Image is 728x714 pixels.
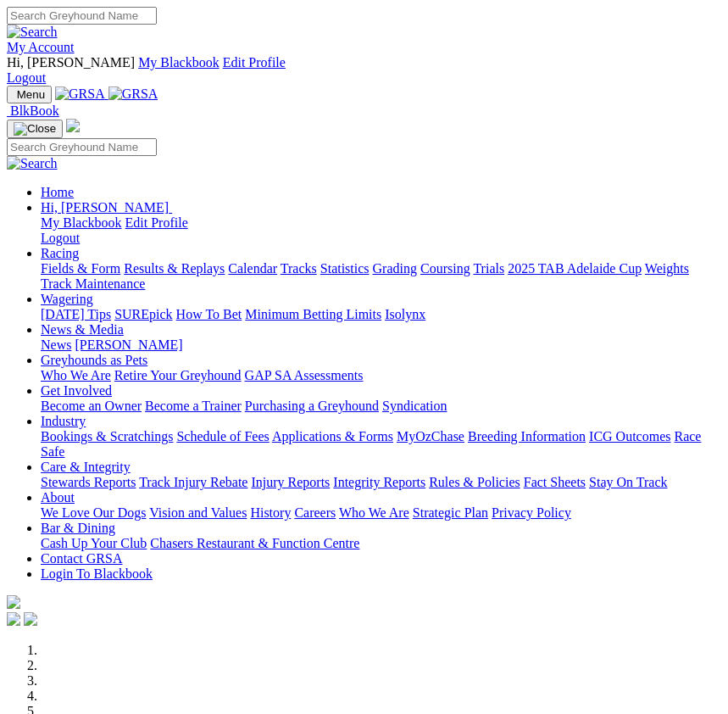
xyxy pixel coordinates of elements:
[124,261,225,276] a: Results & Replays
[245,399,379,413] a: Purchasing a Greyhound
[149,505,247,520] a: Vision and Values
[41,460,131,474] a: Care & Integrity
[41,246,79,260] a: Racing
[41,261,721,292] div: Racing
[294,505,336,520] a: Careers
[114,368,242,382] a: Retire Your Greyhound
[41,322,124,337] a: News & Media
[41,368,111,382] a: Who We Are
[24,612,37,626] img: twitter.svg
[139,475,247,489] a: Track Injury Rebate
[492,505,571,520] a: Privacy Policy
[41,429,701,459] a: Race Safe
[589,429,670,443] a: ICG Outcomes
[524,475,586,489] a: Fact Sheets
[272,429,393,443] a: Applications & Forms
[41,276,145,291] a: Track Maintenance
[41,261,120,276] a: Fields & Form
[245,368,364,382] a: GAP SA Assessments
[228,261,277,276] a: Calendar
[508,261,642,276] a: 2025 TAB Adelaide Cup
[250,505,291,520] a: History
[41,429,721,460] div: Industry
[41,475,721,490] div: Care & Integrity
[41,337,71,352] a: News
[41,414,86,428] a: Industry
[41,429,173,443] a: Bookings & Scratchings
[14,122,56,136] img: Close
[41,399,721,414] div: Get Involved
[41,231,80,245] a: Logout
[125,215,188,230] a: Edit Profile
[7,612,20,626] img: facebook.svg
[7,70,46,85] a: Logout
[66,119,80,132] img: logo-grsa-white.png
[7,595,20,609] img: logo-grsa-white.png
[41,505,146,520] a: We Love Our Dogs
[17,88,45,101] span: Menu
[429,475,520,489] a: Rules & Policies
[468,429,586,443] a: Breeding Information
[473,261,504,276] a: Trials
[150,536,359,550] a: Chasers Restaurant & Function Centre
[41,337,721,353] div: News & Media
[7,25,58,40] img: Search
[114,307,172,321] a: SUREpick
[41,200,169,215] span: Hi, [PERSON_NAME]
[41,307,721,322] div: Wagering
[333,475,425,489] a: Integrity Reports
[41,536,147,550] a: Cash Up Your Club
[41,490,75,505] a: About
[176,307,242,321] a: How To Bet
[251,475,330,489] a: Injury Reports
[382,399,447,413] a: Syndication
[7,86,52,103] button: Toggle navigation
[373,261,417,276] a: Grading
[245,307,381,321] a: Minimum Betting Limits
[41,551,122,566] a: Contact GRSA
[7,138,157,156] input: Search
[41,368,721,383] div: Greyhounds as Pets
[7,120,63,138] button: Toggle navigation
[223,55,286,70] a: Edit Profile
[75,337,182,352] a: [PERSON_NAME]
[41,200,172,215] a: Hi, [PERSON_NAME]
[397,429,464,443] a: MyOzChase
[281,261,317,276] a: Tracks
[339,505,409,520] a: Who We Are
[41,475,136,489] a: Stewards Reports
[7,7,157,25] input: Search
[320,261,370,276] a: Statistics
[176,429,269,443] a: Schedule of Fees
[645,261,689,276] a: Weights
[41,521,115,535] a: Bar & Dining
[420,261,470,276] a: Coursing
[7,55,721,86] div: My Account
[41,505,721,521] div: About
[108,86,158,102] img: GRSA
[10,103,59,118] span: BlkBook
[41,399,142,413] a: Become an Owner
[7,103,59,118] a: BlkBook
[7,55,135,70] span: Hi, [PERSON_NAME]
[385,307,425,321] a: Isolynx
[41,185,74,199] a: Home
[138,55,220,70] a: My Blackbook
[41,566,153,581] a: Login To Blackbook
[7,40,75,54] a: My Account
[41,536,721,551] div: Bar & Dining
[41,353,147,367] a: Greyhounds as Pets
[41,215,721,246] div: Hi, [PERSON_NAME]
[7,156,58,171] img: Search
[55,86,105,102] img: GRSA
[589,475,667,489] a: Stay On Track
[41,292,93,306] a: Wagering
[145,399,242,413] a: Become a Trainer
[41,383,112,398] a: Get Involved
[41,215,122,230] a: My Blackbook
[41,307,111,321] a: [DATE] Tips
[413,505,488,520] a: Strategic Plan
